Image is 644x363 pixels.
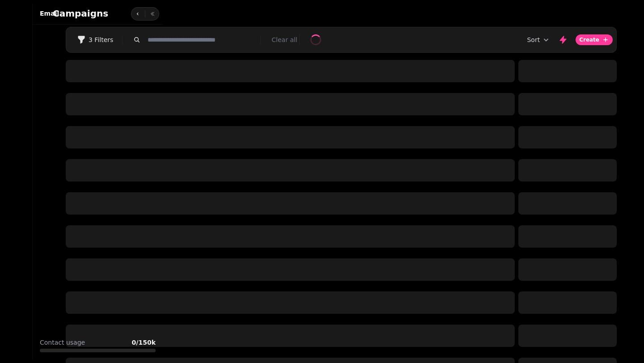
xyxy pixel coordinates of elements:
[576,34,613,45] button: Create
[527,35,551,44] button: Sort
[40,9,59,18] h2: Email
[132,339,156,346] b: 0 / 150k
[271,35,297,44] button: Clear all
[579,37,599,42] span: Create
[40,338,85,347] p: Contact usage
